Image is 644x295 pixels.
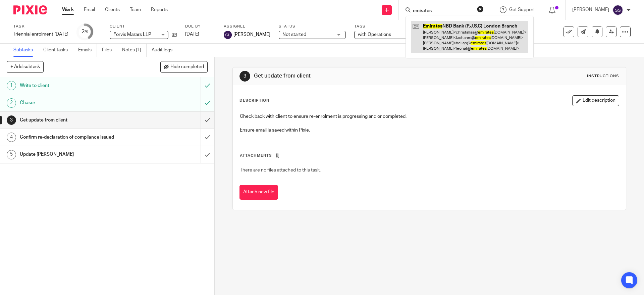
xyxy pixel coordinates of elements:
h1: Update [PERSON_NAME] [20,149,136,159]
div: 2 [82,28,88,36]
span: [PERSON_NAME] [233,31,270,38]
div: Triennial enrolment [DATE] [13,31,68,38]
img: svg%3E [612,5,623,15]
button: Clear [477,6,484,12]
span: Hide completed [170,64,204,70]
label: Due by [185,24,215,29]
label: Client [110,24,177,29]
a: Emails [78,44,97,57]
a: Clients [105,6,120,13]
a: Client tasks [43,44,73,57]
h1: Write to client [20,81,136,91]
h1: Chaser [20,98,136,108]
img: Pixie [13,5,47,14]
div: 3 [239,71,250,82]
button: + Add subtask [7,61,44,72]
button: Hide completed [160,61,208,72]
div: Instructions [587,73,619,79]
span: [DATE] [185,32,199,37]
div: 3 [7,115,16,125]
span: Get Support [509,7,535,12]
a: Team [130,6,141,13]
a: Reports [151,6,168,13]
span: with Operations [358,32,391,37]
h1: Get update from client [254,72,444,80]
img: svg%3E [224,31,232,39]
div: 5 [7,150,16,159]
div: 2 [7,98,16,108]
a: Notes (1) [122,44,147,57]
a: Files [102,44,117,57]
a: Email [84,6,95,13]
h1: Get update from client [20,115,136,125]
button: Edit description [572,95,619,106]
label: Tags [354,24,421,29]
p: Check back with client to ensure re-enrolment is progressing and or completed. [240,113,619,120]
a: Audit logs [152,44,177,57]
div: 4 [7,133,16,142]
a: Work [62,6,74,13]
label: Task [13,24,68,29]
small: /5 [85,30,88,34]
input: Search [412,8,473,14]
p: [PERSON_NAME] [572,6,609,13]
p: Description [239,98,269,103]
span: Attachments [240,154,272,157]
label: Status [279,24,346,29]
a: Subtasks [13,44,38,57]
p: Ensure email is saved within Pixie. [240,127,619,134]
div: Triennial enrolment 01/11/2025 [13,31,68,38]
span: Not started [282,32,306,37]
div: 1 [7,81,16,90]
h1: Confirm re-declaration of compliance issued [20,132,136,142]
button: Attach new file [239,185,278,200]
label: Assignee [224,24,270,29]
span: There are no files attached to this task. [240,168,321,173]
span: Forvis Mazars LLP [113,32,151,37]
